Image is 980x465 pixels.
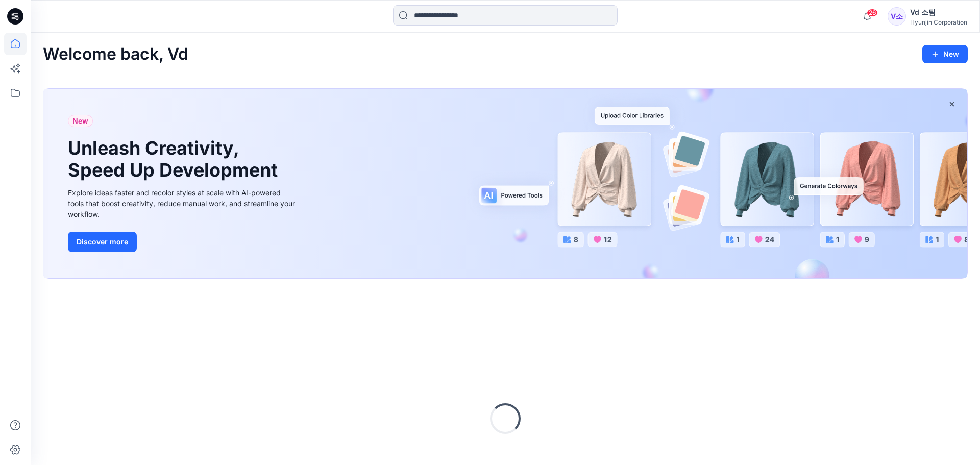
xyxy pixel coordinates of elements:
[922,45,968,63] button: New
[867,9,878,17] span: 26
[43,45,188,64] h2: Welcome back, Vd
[888,7,906,26] div: V소
[72,115,88,127] span: New
[68,187,298,219] div: Explore ideas faster and recolor styles at scale with AI-powered tools that boost creativity, red...
[910,6,967,18] div: Vd 소팀
[68,137,282,181] h1: Unleash Creativity, Speed Up Development
[910,18,967,26] div: Hyunjin Corporation
[68,232,298,252] a: Discover more
[68,232,137,252] button: Discover more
